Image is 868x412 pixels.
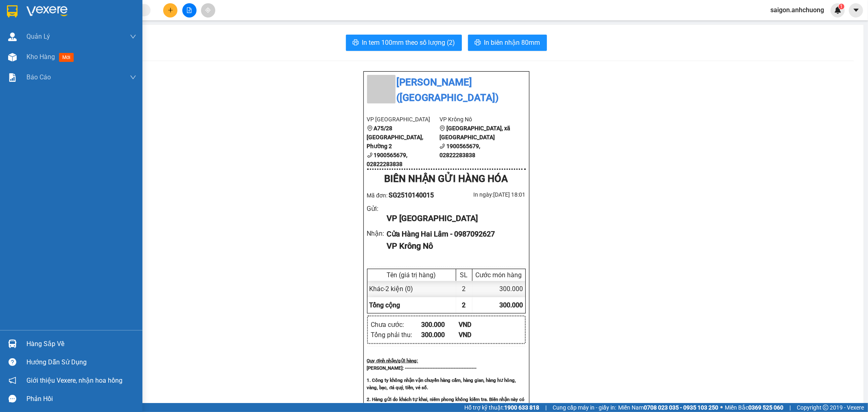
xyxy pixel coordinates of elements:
[553,403,616,412] span: Cung cấp máy in - giấy in:
[500,301,523,309] span: 300.000
[458,271,470,279] div: SL
[163,3,177,18] button: plus
[370,271,454,279] div: Tên (giá trị hàng)
[130,33,136,40] span: down
[371,320,421,330] div: Chưa cước :
[439,125,510,140] b: [GEOGRAPHIC_DATA], xã [GEOGRAPHIC_DATA]
[7,7,90,25] div: [GEOGRAPHIC_DATA]
[9,377,16,384] span: notification
[9,395,16,403] span: message
[367,125,424,149] b: A75/28 [GEOGRAPHIC_DATA], Phường 2
[459,320,496,330] div: VND
[504,404,539,411] strong: 1900 633 818
[205,7,211,13] span: aim
[59,53,74,62] span: mới
[456,281,472,297] div: 2
[367,357,526,364] div: Quy định nhận/gửi hàng :
[474,271,523,279] div: Cước món hàng
[8,73,17,82] img: solution-icon
[95,26,152,46] div: Cửa Hàng Hai Lâm
[26,72,51,82] span: Báo cáo
[748,404,783,411] strong: 0369 525 060
[367,171,526,187] div: BIÊN NHẬN GỬI HÀNG HÓA
[26,31,50,42] span: Quản Lý
[439,143,480,158] b: 1900565679, 02822283838
[7,5,17,18] img: logo-vxr
[389,191,434,199] span: SG2510140015
[464,403,539,412] span: Hỗ trợ kỹ thuật:
[95,8,115,16] span: Nhận:
[26,356,136,368] div: Hướng dẫn sử dụng
[367,125,373,131] span: environment
[839,4,844,9] sup: 1
[367,228,387,239] div: Nhận :
[421,320,459,330] div: 300.000
[26,53,55,61] span: Kho hàng
[462,301,466,309] span: 2
[370,301,400,309] span: Tổng cộng
[367,115,440,124] li: VP [GEOGRAPHIC_DATA]
[26,338,136,350] div: Hàng sắp về
[7,7,20,15] span: Gửi:
[371,330,421,340] div: Tổng phải thu :
[367,365,477,371] strong: [PERSON_NAME]: --------------------------------------------
[853,7,860,14] span: caret-down
[468,35,547,51] button: printerIn biên nhận 80mm
[484,37,540,48] span: In biên nhận 80mm
[367,397,525,410] strong: 2. Hàng gửi do khách tự khai, niêm phong không kiểm tra. Biên nhận này có giá trị trong vòng 2 ngày.
[8,53,17,61] img: warehouse-icon
[26,375,122,386] span: Giới thiệu Vexere, nhận hoa hồng
[367,377,516,390] strong: 1. Công ty không nhận vận chuyển hàng cấm, hàng gian, hàng hư hỏng, vàng, bạc, đá quý, tiền, vé số.
[9,358,16,366] span: question-circle
[26,393,136,405] div: Phản hồi
[8,340,17,348] img: warehouse-icon
[849,3,863,18] button: caret-down
[387,240,519,252] div: VP Krông Nô
[387,228,519,240] div: Cửa Hàng Hai Lâm - 0987092627
[439,115,512,124] li: VP Krông Nô
[182,3,197,18] button: file-add
[764,5,831,15] span: saigon.anhchuong
[472,281,525,297] div: 300.000
[367,75,526,105] li: [PERSON_NAME] ([GEOGRAPHIC_DATA])
[439,143,445,149] span: phone
[370,285,413,293] span: Khác - 2 kiện (0)
[840,4,843,9] span: 1
[545,403,547,412] span: |
[446,190,526,199] div: In ngày: [DATE] 18:01
[421,330,459,340] div: 300.000
[95,7,152,26] div: Krông Nô
[367,152,373,158] span: phone
[789,403,791,412] span: |
[367,204,387,214] div: Gửi :
[367,190,446,200] div: Mã đơn:
[346,35,462,51] button: printerIn tem 100mm theo số lượng (2)
[8,33,17,41] img: warehouse-icon
[439,125,445,131] span: environment
[720,406,723,409] span: ⚪️
[362,37,455,48] span: In tem 100mm theo số lượng (2)
[644,404,718,411] strong: 0708 023 035 - 0935 103 250
[201,3,215,18] button: aim
[387,212,519,225] div: VP [GEOGRAPHIC_DATA]
[130,74,136,81] span: down
[95,46,152,57] div: 0987092627
[352,39,359,47] span: printer
[168,7,173,13] span: plus
[823,405,829,410] span: copyright
[367,152,408,167] b: 1900565679, 02822283838
[459,330,496,340] div: VND
[186,7,192,13] span: file-add
[725,403,783,412] span: Miền Bắc
[618,403,718,412] span: Miền Nam
[474,39,481,47] span: printer
[834,7,842,14] img: icon-new-feature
